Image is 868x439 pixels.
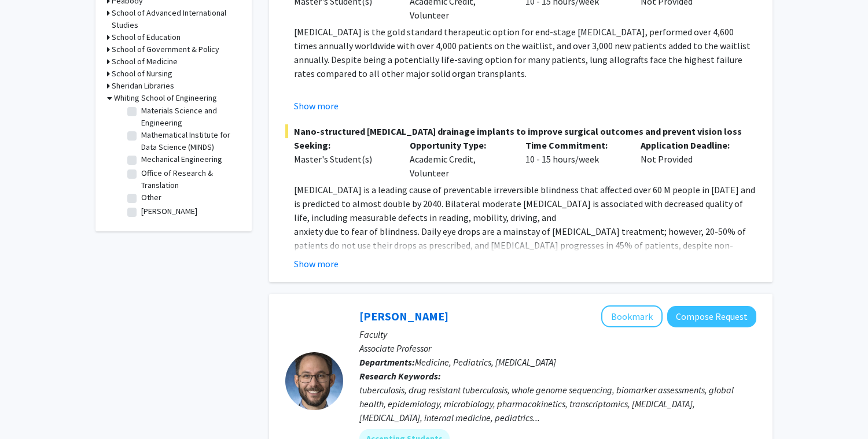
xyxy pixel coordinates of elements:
[141,205,237,242] label: [PERSON_NAME] Sustainable Energy Institute (ROSEI)
[359,383,756,425] div: tuberculosis, drug resistant tuberculosis, whole genome sequencing, biomarker assessments, global...
[294,183,756,224] p: [MEDICAL_DATA] is a leading cause of preventable irreversible blindness that affected over 60 M p...
[112,68,172,80] h3: School of Nursing
[359,370,441,382] b: Research Keywords:
[632,138,748,180] div: Not Provided
[294,224,756,308] p: anxiety due to fear of blindness. Daily eye drops are a mainstay of [MEDICAL_DATA] treatment; how...
[641,138,739,152] p: Application Deadline:
[141,167,237,191] label: Office of Research & Translation
[112,31,181,43] h3: School of Education
[114,92,217,104] h3: Whiting School of Engineering
[112,43,219,56] h3: School of Government & Policy
[294,25,756,80] p: [MEDICAL_DATA] is the gold standard therapeutic option for end-stage [MEDICAL_DATA], performed ov...
[9,387,49,430] iframe: Chat
[141,129,237,153] label: Mathematical Institute for Data Science (MINDS)
[112,7,240,31] h3: School of Advanced International Studies
[359,309,448,323] a: [PERSON_NAME]
[359,341,756,355] p: Associate Professor
[401,138,517,180] div: Academic Credit, Volunteer
[141,191,161,204] label: Other
[141,105,237,129] label: Materials Science and Engineering
[285,124,756,138] span: Nano-structured [MEDICAL_DATA] drainage implants to improve surgical outcomes and prevent vision ...
[410,138,508,152] p: Opportunity Type:
[359,356,415,368] b: Departments:
[294,99,339,113] button: Show more
[294,152,392,166] div: Master's Student(s)
[294,257,339,271] button: Show more
[141,153,222,165] label: Mechanical Engineering
[601,305,663,327] button: Add Jeffrey Tornheim to Bookmarks
[112,56,178,68] h3: School of Medicine
[294,138,392,152] p: Seeking:
[415,356,556,368] span: Medicine, Pediatrics, [MEDICAL_DATA]
[667,306,756,327] button: Compose Request to Jeffrey Tornheim
[359,327,756,341] p: Faculty
[112,80,174,92] h3: Sheridan Libraries
[517,138,632,180] div: 10 - 15 hours/week
[525,138,624,152] p: Time Commitment:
